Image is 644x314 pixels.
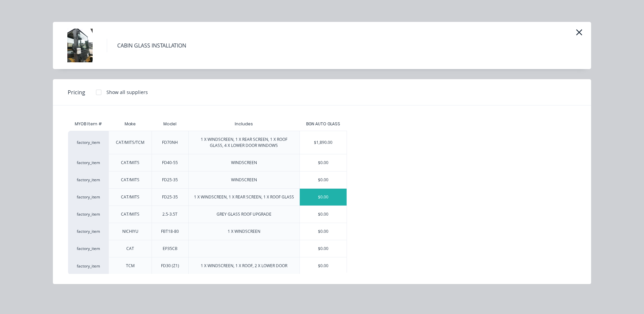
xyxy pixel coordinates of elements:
[300,240,347,257] div: $0.00
[162,211,178,217] div: 2.5-3.5T
[229,116,258,132] div: Includes
[68,240,108,257] div: factory_item
[161,263,179,269] div: FD30 (Z1)
[194,194,294,200] div: 1 X WINDSCREEN, 1 X REAR SCREEN, 1 X ROOF GLASS
[119,116,141,132] div: Make
[68,171,108,188] div: factory_item
[300,154,347,171] div: $0.00
[217,211,271,217] div: GREY GLASS ROOF UPGRADE
[162,160,178,166] div: FD40-55
[106,89,148,96] div: Show all suppliers
[126,246,134,252] div: CAT
[306,121,340,127] div: BGN AUTO GLASS
[117,41,186,50] div: CABIN GLASS INSTALLATION
[63,29,97,62] img: CABIN GLASS INSTALLATION
[201,263,287,269] div: 1 X WINDSCREEN, 1 X ROOF, 2 X LOWER DOOR
[300,257,347,274] div: $0.00
[121,194,139,200] div: CAT/MITS
[68,188,108,206] div: factory_item
[68,117,108,131] div: MYOB Item #
[161,228,179,234] div: FBT18-80
[163,246,178,252] div: EP35CB
[68,223,108,240] div: factory_item
[162,139,178,146] div: FD70NH
[121,211,139,217] div: CAT/MITS
[300,189,347,206] div: $0.00
[300,206,347,223] div: $0.00
[68,206,108,223] div: factory_item
[126,263,135,269] div: TCM
[68,131,108,154] div: factory_item
[231,160,257,166] div: WINDSCREEN
[122,228,138,234] div: NICHIYU
[162,177,178,183] div: FD25-35
[68,257,108,275] div: factory_item
[228,228,260,234] div: 1 X WINDSCREEN
[231,177,257,183] div: WINDSCREEN
[68,88,85,96] span: Pricing
[68,154,108,171] div: factory_item
[121,160,139,166] div: CAT/MITS
[121,177,139,183] div: CAT/MITS
[300,223,347,240] div: $0.00
[158,116,182,132] div: Model
[300,131,347,154] div: $1,890.00
[300,171,347,188] div: $0.00
[162,194,178,200] div: FD25-35
[194,136,294,149] div: 1 X WINDSCREEN, 1 X REAR SCREEN, 1 X ROOF GLASS, 4 X LOWER DOOR WINDOWS
[116,139,144,146] div: CAT/MITS/TCM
